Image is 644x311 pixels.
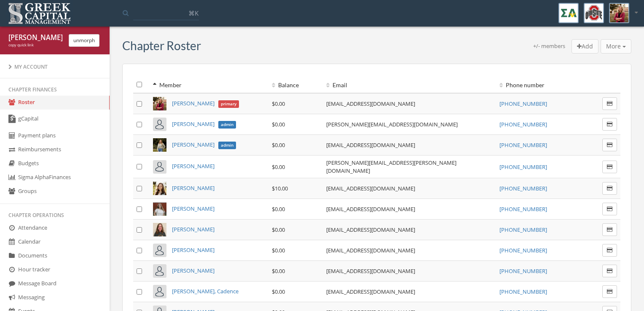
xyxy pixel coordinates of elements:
[272,267,285,275] span: $0.00
[272,205,285,213] span: $0.00
[172,184,215,192] a: [PERSON_NAME]
[172,162,215,170] a: [PERSON_NAME]
[8,63,101,70] div: My Account
[326,247,415,254] a: [EMAIL_ADDRESS][DOMAIN_NAME]
[326,185,415,192] a: [EMAIL_ADDRESS][DOMAIN_NAME]
[323,77,496,93] th: Email
[218,142,236,149] span: admin
[172,120,215,128] span: [PERSON_NAME]
[499,247,547,254] a: [PHONE_NUMBER]
[172,267,215,274] a: [PERSON_NAME]
[272,288,285,295] span: $0.00
[499,141,547,149] a: [PHONE_NUMBER]
[326,121,458,128] a: [PERSON_NAME][EMAIL_ADDRESS][DOMAIN_NAME]
[326,100,415,107] a: [EMAIL_ADDRESS][DOMAIN_NAME]
[326,267,415,275] a: [EMAIL_ADDRESS][DOMAIN_NAME]
[122,39,201,52] h3: Chapter Roster
[172,120,236,128] a: [PERSON_NAME]admin
[218,100,239,108] span: primary
[188,9,199,17] span: ⌘K
[172,141,215,148] span: [PERSON_NAME]
[496,77,577,93] th: Phone number
[8,43,62,48] div: copy quick link
[499,100,547,107] a: [PHONE_NUMBER]
[272,100,285,107] span: $0.00
[326,226,415,233] a: [EMAIL_ADDRESS][DOMAIN_NAME]
[172,205,215,212] a: [PERSON_NAME]
[172,287,239,295] a: [PERSON_NAME], Cadence
[499,205,547,213] a: [PHONE_NUMBER]
[326,288,415,295] a: [EMAIL_ADDRESS][DOMAIN_NAME]
[272,141,285,149] span: $0.00
[499,121,547,128] a: [PHONE_NUMBER]
[150,77,269,93] th: Member
[172,246,215,254] a: [PERSON_NAME]
[69,34,99,47] button: unmorph
[499,226,547,233] a: [PHONE_NUMBER]
[272,185,288,192] span: $10.00
[172,99,239,107] a: [PERSON_NAME]primary
[172,225,215,233] a: [PERSON_NAME]
[172,141,236,148] a: [PERSON_NAME]admin
[218,121,236,129] span: admin
[272,247,285,254] span: $0.00
[172,99,215,107] span: [PERSON_NAME]
[499,185,547,192] a: [PHONE_NUMBER]
[8,33,62,43] div: [PERSON_NAME] [PERSON_NAME]
[326,141,415,149] a: [EMAIL_ADDRESS][DOMAIN_NAME]
[499,288,547,295] a: [PHONE_NUMBER]
[499,163,547,171] a: [PHONE_NUMBER]
[326,205,415,213] a: [EMAIL_ADDRESS][DOMAIN_NAME]
[499,267,547,275] a: [PHONE_NUMBER]
[533,42,565,54] div: +/- members
[272,121,285,128] span: $0.00
[272,163,285,171] span: $0.00
[326,159,456,174] a: [PERSON_NAME][EMAIL_ADDRESS][PERSON_NAME][DOMAIN_NAME]
[268,77,322,93] th: Balance
[272,226,285,233] span: $0.00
